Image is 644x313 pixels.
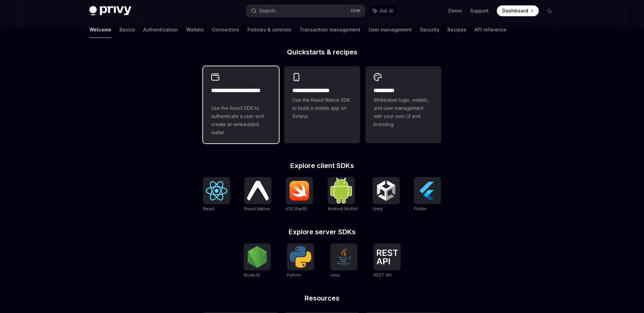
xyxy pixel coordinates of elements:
[380,7,393,14] span: Ask AI
[203,49,441,55] h2: Quickstarts & recipes
[89,6,131,16] img: dark logo
[203,295,441,302] h2: Resources
[369,22,412,38] a: User management
[375,180,397,201] img: Unity
[333,246,355,268] img: Java
[328,206,358,211] span: Android (Kotlin)
[447,22,466,38] a: Recipes
[373,177,400,212] a: UnityUnity
[246,246,268,268] img: NodeJS
[286,177,313,212] a: iOS (Swift)iOS (Swift)
[186,22,204,38] a: Wallets
[292,96,352,120] span: Use the React Native SDK to build a mobile app on Solana.
[244,206,270,211] span: React Native
[328,177,358,212] a: Android (Kotlin)Android (Kotlin)
[289,180,310,201] img: iOS (Swift)
[287,243,314,279] a: PythonPython
[374,96,433,128] span: Whitelabel login, wallets, and user management with your own UI and branding.
[211,104,271,137] span: Use the React SDK to authenticate a user and create an embedded wallet.
[246,5,365,17] button: Search...CtrlK
[247,181,269,200] img: React Native
[330,243,357,279] a: JavaJava
[330,272,340,278] span: Java
[290,246,311,268] img: Python
[286,206,307,211] span: iOS (Swift)
[374,243,401,279] a: REST APIREST API
[259,7,278,15] div: Search...
[143,22,178,38] a: Authentication
[203,206,215,211] span: React
[470,7,489,14] a: Support
[414,177,441,212] a: FlutterFlutter
[414,206,426,211] span: Flutter
[365,66,441,143] a: **** *****Whitelabel login, wallets, and user management with your own UI and branding.
[89,22,111,38] a: Welcome
[417,180,438,201] img: Flutter
[284,66,360,143] a: **** **** **** ***Use the React Native SDK to build a mobile app on Solana.
[502,7,528,14] span: Dashboard
[420,22,439,38] a: Security
[212,22,239,38] a: Connectors
[373,206,383,211] span: Unity
[244,177,271,212] a: React NativeReact Native
[203,228,441,235] h2: Explore server SDKs
[299,22,360,38] a: Transaction management
[247,22,291,38] a: Policies & controls
[203,162,441,169] h2: Explore client SDKs
[287,272,301,278] span: Python
[203,177,230,212] a: ReactReact
[544,5,555,16] button: Toggle dark mode
[368,5,398,17] button: Ask AI
[330,178,352,203] img: Android (Kotlin)
[376,249,398,264] img: REST API
[448,7,462,14] a: Demo
[497,5,539,16] a: Dashboard
[119,22,135,38] a: Basics
[351,8,361,14] span: Ctrl K
[244,243,271,279] a: NodeJSNodeJS
[206,181,227,200] img: React
[374,272,392,278] span: REST API
[474,22,507,38] a: API reference
[244,272,260,278] span: NodeJS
